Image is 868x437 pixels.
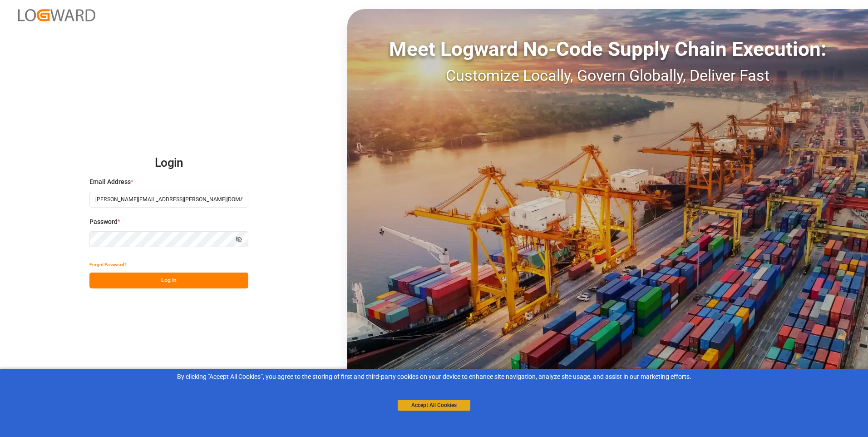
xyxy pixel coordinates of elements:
[89,257,127,273] button: Forgot Password?
[89,149,248,178] h2: Login
[89,192,248,208] input: Enter your email
[347,64,868,87] div: Customize Locally, Govern Globally, Deliver Fast
[89,217,118,227] span: Password
[89,273,248,288] button: Log In
[89,177,131,187] span: Email Address
[18,9,95,21] img: Logward_new_orange.png
[347,34,868,64] div: Meet Logward No-Code Supply Chain Execution:
[398,400,470,411] button: Accept All Cookies
[6,372,862,382] div: By clicking "Accept All Cookies”, you agree to the storing of first and third-party cookies on yo...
